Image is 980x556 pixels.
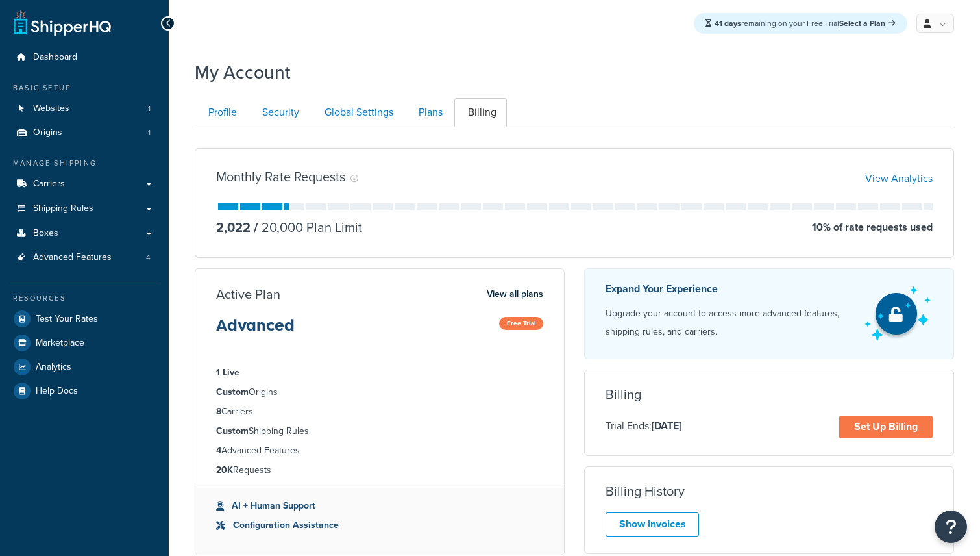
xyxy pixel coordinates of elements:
a: Carriers [10,172,159,196]
span: Help Docs [36,386,78,397]
strong: [DATE] [652,418,681,433]
a: Select a Plan [839,18,896,29]
div: Resources [10,293,159,304]
span: Advanced Features [33,252,112,263]
span: Test Your Rates [36,314,98,325]
span: 1 [148,127,151,138]
h3: Billing [606,387,641,401]
h1: My Account [195,60,291,85]
a: Advanced Features 4 [10,246,159,270]
button: Open Resource Center [935,511,967,543]
span: Origins [33,127,62,138]
p: Trial Ends: [606,418,681,435]
p: Upgrade your account to access more advanced features, shipping rules, and carriers. [606,305,853,341]
a: Shipping Rules [10,197,159,221]
a: Global Settings [311,98,404,127]
a: Set Up Billing [839,416,933,438]
a: Dashboard [10,45,159,69]
span: 1 [148,103,151,114]
a: Test Your Rates [10,307,159,331]
h3: Monthly Rate Requests [216,170,345,184]
strong: 41 days [715,18,741,29]
p: 20,000 Plan Limit [251,218,362,236]
li: AI + Human Support [216,499,543,513]
strong: 1 Live [216,366,239,379]
li: Shipping Rules [216,424,543,438]
span: Boxes [33,228,58,239]
a: View Analytics [865,171,933,186]
span: 4 [146,252,151,263]
span: Free Trial [499,317,543,330]
p: 10 % of rate requests used [812,218,933,236]
div: Basic Setup [10,82,159,94]
li: Websites [10,97,159,121]
a: Analytics [10,355,159,379]
li: Advanced Features [216,444,543,458]
li: Origins [10,121,159,145]
span: Marketplace [36,338,84,349]
strong: 20K [216,463,233,477]
h3: Billing History [606,484,685,498]
div: remaining on your Free Trial [694,13,907,34]
span: Analytics [36,362,71,373]
p: Expand Your Experience [606,280,853,298]
strong: 4 [216,444,221,457]
li: Configuration Assistance [216,518,543,533]
h3: Active Plan [216,287,280,301]
a: View all plans [487,286,543,303]
a: Show Invoices [606,512,699,537]
span: Dashboard [33,52,77,63]
li: Origins [216,385,543,399]
a: Security [249,98,310,127]
a: Plans [405,98,453,127]
span: Carriers [33,179,65,190]
a: Boxes [10,221,159,246]
a: ShipperHQ Home [14,10,111,36]
strong: Custom [216,424,249,438]
h3: Advanced [216,317,295,344]
a: Profile [195,98,247,127]
li: Carriers [216,405,543,419]
a: Expand Your Experience Upgrade your account to access more advanced features, shipping rules, and... [584,268,954,359]
div: Manage Shipping [10,158,159,169]
li: Requests [216,463,543,477]
span: Shipping Rules [33,203,93,214]
a: Marketplace [10,331,159,355]
a: Help Docs [10,379,159,403]
a: Billing [454,98,507,127]
li: Advanced Features [10,246,159,270]
a: Websites 1 [10,97,159,121]
strong: Custom [216,385,249,399]
strong: 8 [216,405,221,418]
span: / [254,218,258,237]
p: 2,022 [216,218,251,236]
a: Origins 1 [10,121,159,145]
span: Websites [33,103,69,114]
